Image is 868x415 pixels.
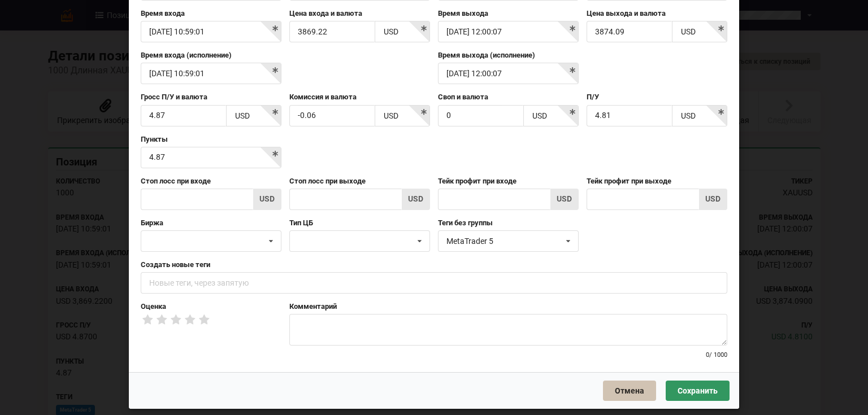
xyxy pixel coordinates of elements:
[141,302,281,312] label: Оценка
[289,8,430,19] label: Цена входа и валюта
[587,8,727,19] label: Цена выхода и валюта
[141,176,281,186] label: Стоп лосс при входе
[438,50,579,60] label: Время выхода (исполнение)
[438,92,579,102] label: Своп и валюта
[141,50,281,60] label: Время входа (исполнение)
[384,28,398,36] div: USD
[141,272,727,294] input: Новые теги, через запятую
[289,176,430,186] label: Стоп лосс при выходе
[289,218,430,228] label: Тип ЦБ
[141,92,281,102] label: Гросс П/У и валюта
[603,381,656,401] button: Отмена
[666,381,730,401] button: Сохранить
[681,112,696,120] div: USD
[550,189,579,210] div: USD
[141,134,281,145] label: Пункты
[289,92,430,102] label: Комиссия и валюта
[253,189,281,210] div: USD
[532,112,547,120] div: USD
[384,112,398,120] div: USD
[438,218,579,228] label: Теги без группы
[141,218,281,228] label: Биржа
[438,8,579,19] label: Время выхода
[706,351,727,359] small: 0 / 1000
[141,260,727,270] label: Создать новые теги
[289,302,727,312] label: Комментарий
[681,28,696,36] div: USD
[587,92,727,102] label: П/У
[438,176,579,186] label: Тейк профит при входе
[587,176,727,186] label: Тейк профит при выходе
[235,112,250,120] div: USD
[141,8,281,19] label: Время входа
[402,189,430,210] div: USD
[699,189,727,210] div: USD
[446,237,562,245] div: MetaTrader 5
